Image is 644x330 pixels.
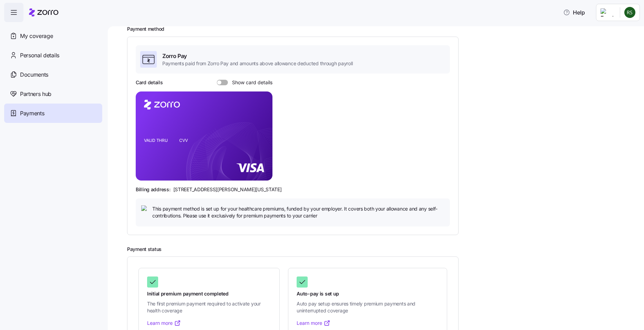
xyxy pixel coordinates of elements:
[228,80,272,85] span: Show card details
[147,290,271,297] span: Initial premium payment completed
[173,186,282,193] span: [STREET_ADDRESS][PERSON_NAME][US_STATE]
[20,32,53,40] span: My coverage
[297,320,330,327] a: Learn more
[563,8,585,17] span: Help
[179,138,188,143] tspan: CVV
[127,26,634,32] h2: Payment method
[20,90,51,98] span: Partners hub
[144,138,168,143] tspan: VALID THRU
[297,300,439,314] span: Auto pay setup ensures timely premium payments and uninterrupted coverage
[147,300,271,314] span: The first premium payment required to activate your health coverage
[4,46,102,65] a: Personal details
[558,6,590,19] button: Help
[20,70,48,79] span: Documents
[136,186,171,193] span: Billing address:
[141,205,150,214] img: icon bulb
[600,8,614,17] img: Employer logo
[4,26,102,46] a: My coverage
[20,109,44,118] span: Payments
[297,290,439,297] span: Auto-pay is set up
[20,51,59,60] span: Personal details
[162,60,353,67] span: Payments paid from Zorro Pay and amounts above allowance deducted through payroll
[4,104,102,123] a: Payments
[127,246,634,253] h2: Payment status
[152,205,444,220] span: This payment method is set up for your healthcare premiums, funded by your employer. It covers bo...
[136,79,163,86] h3: Card details
[624,7,635,18] img: dbdeccf018c479bd07814817b208adf0
[4,84,102,104] a: Partners hub
[4,65,102,84] a: Documents
[162,52,353,60] span: Zorro Pay
[147,320,181,327] a: Learn more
